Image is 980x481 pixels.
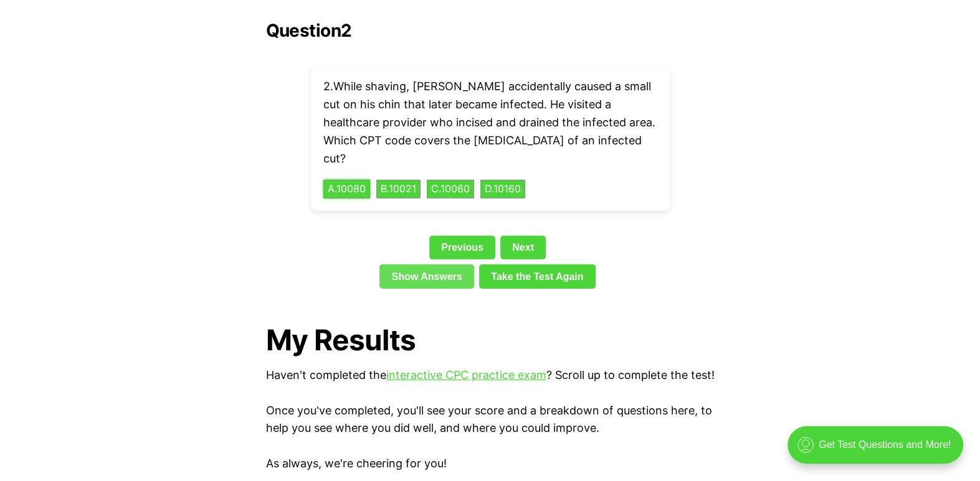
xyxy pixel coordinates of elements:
[480,180,525,198] button: D.10160
[323,78,657,167] p: 2 . While shaving, [PERSON_NAME] accidentally caused a small cut on his chin that later became in...
[266,455,715,473] p: As always, we're cheering for you!
[323,180,370,198] button: A.10080
[386,368,546,381] a: interactive CPC practice exam
[429,236,495,259] a: Previous
[266,324,715,357] h1: My Results
[379,264,474,288] a: Show Answers
[266,21,715,40] h2: Question 2
[376,180,421,198] button: B.10021
[479,264,596,288] a: Take the Test Again
[777,420,980,481] iframe: portal-trigger
[266,367,715,385] p: Haven't completed the ? Scroll up to complete the test!
[266,402,715,438] p: Once you've completed, you'll see your score and a breakdown of questions here, to help you see w...
[427,180,474,198] button: C.10060
[500,236,546,259] a: Next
